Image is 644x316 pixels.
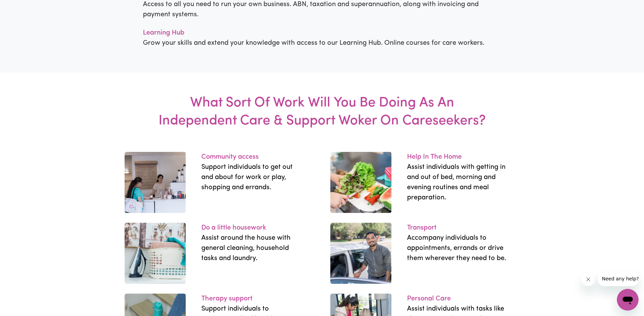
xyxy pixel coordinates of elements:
[330,152,391,213] img: work-21.3fa7cca1.jpg
[330,223,391,284] img: work-22.b58e9bca.jpg
[201,233,301,263] p: Assist around the house with general cleaning, household tasks and laundry.
[407,223,507,233] p: Transport
[201,223,301,233] p: Do a little housework
[201,294,301,304] p: Therapy support
[407,162,507,203] p: Assist individuals with getting in and out of bed, morning and evening routines and meal preparat...
[143,38,501,48] p: Grow your skills and extend your knowledge with access to our Learning Hub. Online courses for ca...
[154,73,490,152] h3: What Sort Of Work Will You Be Doing As An Independent Care & Support Woker On Careseekers?
[125,152,186,213] img: work-11.e9fa299d.jpg
[407,294,507,304] p: Personal Care
[4,5,41,10] span: Need any help?
[598,271,639,286] iframe: Message from company
[582,273,595,286] iframe: Close message
[201,152,301,162] p: Community access
[407,233,507,263] p: Accompany individuals to appointments, errands or drive them wherever they need to be.
[143,28,501,38] p: Learning Hub
[125,223,186,284] img: work-12.ad5d85e4.jpg
[201,162,301,193] p: Support individuals to get out and about for work or play, shopping and errands.
[407,152,507,162] p: Help In The Home
[617,289,639,311] iframe: Button to launch messaging window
